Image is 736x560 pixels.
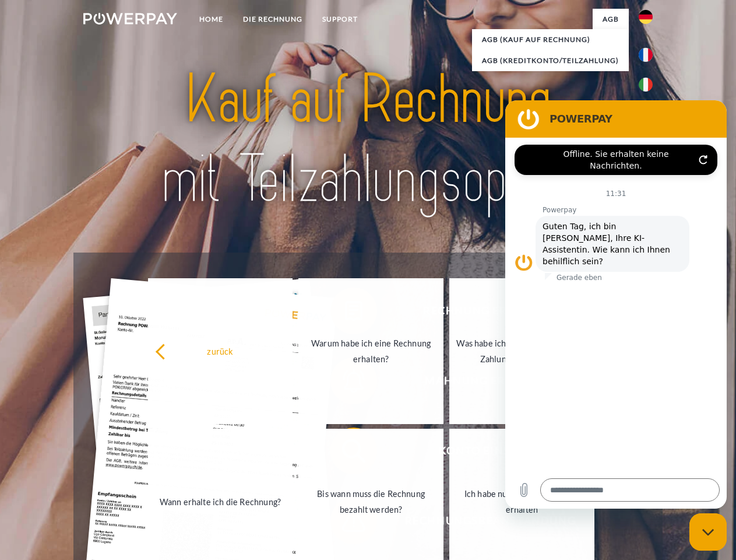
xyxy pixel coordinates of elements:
[449,278,594,424] a: Was habe ich noch offen, ist meine Zahlung eingegangen?
[305,335,436,367] div: Warum habe ich eine Rechnung erhalten?
[83,13,177,24] img: logo-powerpay-white.svg
[233,9,312,30] a: DIE RECHNUNG
[189,9,233,30] a: Home
[305,486,436,517] div: Bis wann muss die Rechnung bezahlt werden?
[639,48,653,62] img: fr
[505,100,727,509] iframe: Messaging-Fenster
[689,513,727,551] iframe: Schaltfläche zum Öffnen des Messaging-Fensters; Konversation läuft
[456,486,587,517] div: Ich habe nur eine Teillieferung erhalten
[472,29,629,50] a: AGB (Kauf auf Rechnung)
[639,10,653,24] img: de
[155,494,286,509] div: Wann erhalte ich die Rechnung?
[472,50,629,71] a: AGB (Kreditkonto/Teilzahlung)
[312,9,368,30] a: SUPPORT
[111,56,625,223] img: title-powerpay_de.svg
[155,343,286,359] div: zurück
[593,9,629,30] a: agb
[639,78,653,92] img: it
[456,335,587,367] div: Was habe ich noch offen, ist meine Zahlung eingegangen?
